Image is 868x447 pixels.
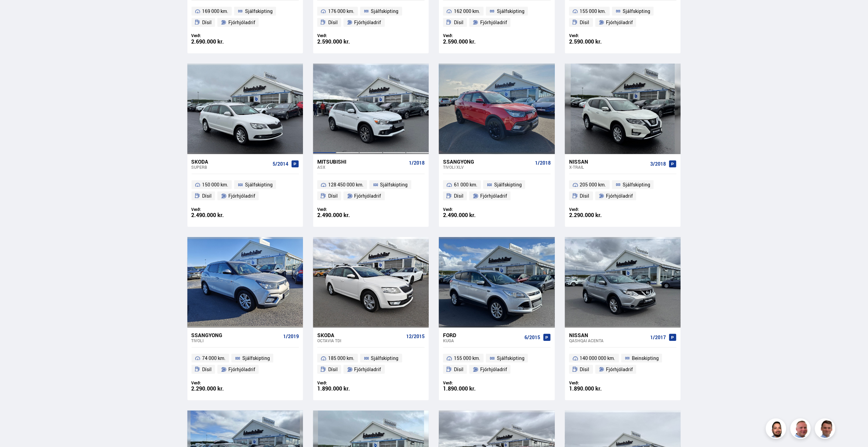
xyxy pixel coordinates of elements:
[328,354,354,362] span: 185 000 km.
[228,192,255,200] span: Fjórhjóladrif
[480,365,507,374] span: Fjórhjóladrif
[623,7,650,15] span: Sjálfskipting
[371,7,399,15] span: Sjálfskipting
[406,334,425,339] span: 12/2015
[317,207,371,212] div: Verð:
[443,380,497,385] div: Verð:
[623,181,650,189] span: Sjálfskipting
[228,18,255,27] span: Fjórhjóladrif
[443,165,532,169] div: Tivoli XLV
[380,181,408,189] span: Sjálfskipting
[354,192,381,200] span: Fjórhjóladrif
[317,33,371,38] div: Verð:
[454,18,463,27] span: Dísil
[580,192,590,200] span: Dísil
[317,338,403,343] div: Octavia TDI
[202,365,212,374] span: Dísil
[202,181,228,189] span: 150 000 km.
[202,354,226,362] span: 74 000 km.
[569,338,648,343] div: Qashqai ACENTA
[328,18,338,27] span: Dísil
[580,181,606,189] span: 205 000 km.
[242,354,270,362] span: Sjálfskipting
[606,192,633,200] span: Fjórhjóladrif
[192,338,280,343] div: Tivoli
[565,154,681,227] a: Nissan X-Trail 3/2018 205 000 km. Sjálfskipting Dísil Fjórhjóladrif Verð: 2.290.000 kr.
[313,154,429,227] a: Mitsubishi ASX 1/2018 128 450 000 km. Sjálfskipting Dísil Fjórhjóladrif Verð: 2.490.000 kr.
[192,386,245,392] div: 2.290.000 kr.
[816,419,836,440] img: FbJEzSuNWCJXmdc-.webp
[791,419,812,440] img: siFngHWaQ9KaOqBr.png
[569,380,623,385] div: Verð:
[202,192,212,200] span: Dísil
[454,181,477,189] span: 61 000 km.
[283,334,299,339] span: 1/2019
[443,159,532,165] div: Ssangyong
[328,365,338,374] span: Dísil
[328,7,354,15] span: 176 000 km.
[497,354,524,362] span: Sjálfskipting
[569,386,623,392] div: 1.890.000 kr.
[192,207,245,212] div: Verð:
[317,212,371,218] div: 2.490.000 kr.
[535,160,551,166] span: 1/2018
[354,365,381,374] span: Fjórhjóladrif
[569,212,623,218] div: 2.290.000 kr.
[5,3,26,23] button: Opna LiveChat spjallviðmót
[580,354,615,362] span: 140 000 000 km.
[565,328,681,400] a: Nissan Qashqai ACENTA 1/2017 140 000 000 km. Beinskipting Dísil Fjórhjóladrif Verð: 1.890.000 kr.
[443,338,521,343] div: Kuga
[606,18,633,27] span: Fjórhjóladrif
[497,7,524,15] span: Sjálfskipting
[354,18,381,27] span: Fjórhjóladrif
[317,332,403,338] div: Skoda
[328,181,364,189] span: 128 450 000 km.
[187,328,303,400] a: Ssangyong Tivoli 1/2019 74 000 km. Sjálfskipting Dísil Fjórhjóladrif Verð: 2.290.000 kr.
[480,18,507,27] span: Fjórhjóladrif
[569,207,623,212] div: Verð:
[606,365,633,374] span: Fjórhjóladrif
[192,165,270,169] div: Superb
[245,7,273,15] span: Sjálfskipting
[443,33,497,38] div: Verð:
[454,192,463,200] span: Dísil
[443,386,497,392] div: 1.890.000 kr.
[439,328,554,400] a: Ford Kuga 6/2015 155 000 km. Sjálfskipting Dísil Fjórhjóladrif Verð: 1.890.000 kr.
[454,365,463,374] span: Dísil
[317,165,406,169] div: ASX
[580,365,590,374] span: Dísil
[192,39,245,45] div: 2.690.000 kr.
[443,212,497,218] div: 2.490.000 kr.
[328,192,338,200] span: Dísil
[228,365,255,374] span: Fjórhjóladrif
[273,161,288,167] span: 5/2014
[767,419,787,440] img: nhp88E3Fdnt1Opn2.png
[650,161,666,167] span: 3/2018
[192,332,280,338] div: Ssangyong
[317,380,371,385] div: Verð:
[454,354,480,362] span: 155 000 km.
[192,380,245,385] div: Verð:
[313,328,429,400] a: Skoda Octavia TDI 12/2015 185 000 km. Sjálfskipting Dísil Fjórhjóladrif Verð: 1.890.000 kr.
[192,212,245,218] div: 2.490.000 kr.
[480,192,507,200] span: Fjórhjóladrif
[524,335,540,340] span: 6/2015
[569,33,623,38] div: Verð:
[202,7,228,15] span: 169 000 km.
[443,207,497,212] div: Verð:
[202,18,212,27] span: Dísil
[650,335,666,340] span: 1/2017
[569,39,623,45] div: 2.590.000 kr.
[317,386,371,392] div: 1.890.000 kr.
[245,181,273,189] span: Sjálfskipting
[632,354,659,362] span: Beinskipting
[569,332,648,338] div: Nissan
[569,159,648,165] div: Nissan
[580,7,606,15] span: 155 000 km.
[371,354,399,362] span: Sjálfskipting
[443,332,521,338] div: Ford
[187,154,303,227] a: Skoda Superb 5/2014 150 000 km. Sjálfskipting Dísil Fjórhjóladrif Verð: 2.490.000 kr.
[443,39,497,45] div: 2.590.000 kr.
[317,159,406,165] div: Mitsubishi
[439,154,554,227] a: Ssangyong Tivoli XLV 1/2018 61 000 km. Sjálfskipting Dísil Fjórhjóladrif Verð: 2.490.000 kr.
